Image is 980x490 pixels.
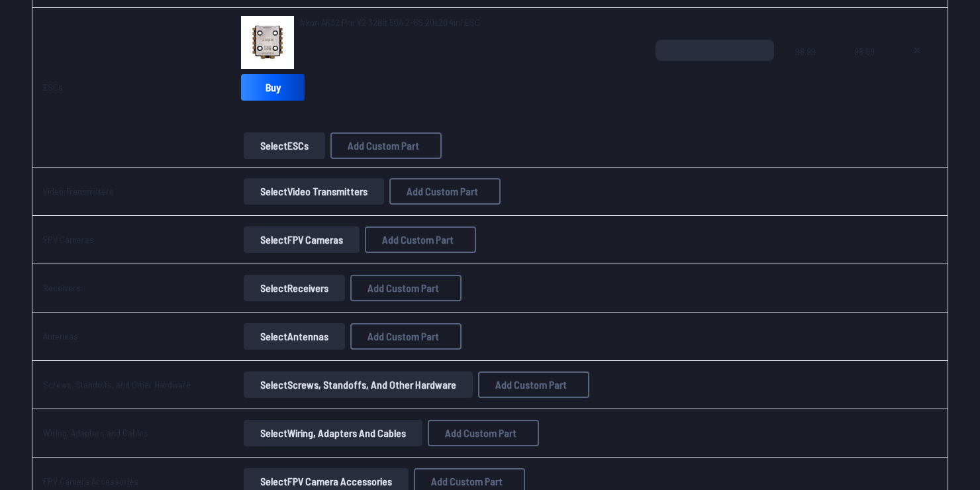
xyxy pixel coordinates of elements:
[299,17,480,28] span: Aikon AK32 Pro V2 32Bit 50A 2-6S 20x20 4in1 ESC
[244,371,473,398] button: SelectScrews, Standoffs, and Other Hardware
[244,132,325,159] button: SelectESCs
[241,275,348,301] a: SelectReceivers
[367,283,439,293] span: Add Custom Part
[330,132,442,159] button: Add Custom Part
[350,323,462,350] button: Add Custom Part
[389,178,501,205] button: Add Custom Part
[244,323,345,350] button: SelectAntennas
[478,371,589,398] button: Add Custom Part
[241,226,362,253] a: SelectFPV Cameras
[382,234,454,245] span: Add Custom Part
[43,475,138,487] a: FPV Camera Accessories
[241,178,387,205] a: SelectVideo Transmitters
[43,330,78,342] a: Antennas
[43,234,94,245] a: FPV Cameras
[407,186,478,197] span: Add Custom Part
[43,185,114,197] a: Video Transmitters
[241,371,475,398] a: SelectScrews, Standoffs, and Other Hardware
[241,16,294,69] img: image
[241,74,305,101] a: Buy
[854,40,879,103] span: 98.99
[299,16,480,29] a: Aikon AK32 Pro V2 32Bit 50A 2-6S 20x20 4in1 ESC
[367,331,439,342] span: Add Custom Part
[241,420,425,446] a: SelectWiring, Adapters and Cables
[43,427,148,438] a: Wiring, Adapters and Cables
[244,275,345,301] button: SelectReceivers
[365,226,476,253] button: Add Custom Part
[348,140,419,151] span: Add Custom Part
[244,226,360,253] button: SelectFPV Cameras
[431,476,503,487] span: Add Custom Part
[241,132,328,159] a: SelectESCs
[241,323,348,350] a: SelectAntennas
[244,420,422,446] button: SelectWiring, Adapters and Cables
[43,379,191,390] a: Screws, Standoffs, and Other Hardware
[795,40,833,103] span: 98.99
[43,81,63,93] a: ESCs
[350,275,462,301] button: Add Custom Part
[244,178,384,205] button: SelectVideo Transmitters
[445,428,516,438] span: Add Custom Part
[495,379,567,390] span: Add Custom Part
[428,420,539,446] button: Add Custom Part
[43,282,81,293] a: Receivers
